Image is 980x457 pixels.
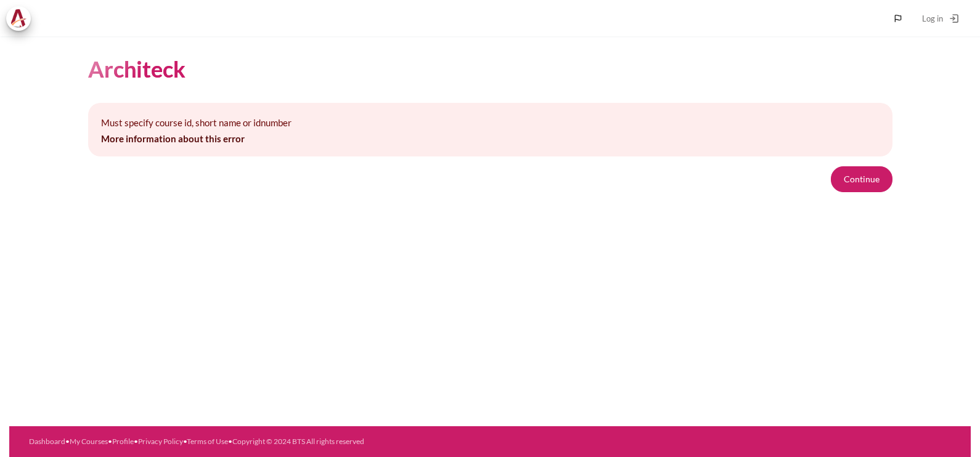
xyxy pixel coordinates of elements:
a: Copyright © 2024 BTS All rights reserved [232,437,364,446]
span: Log in [922,7,943,30]
a: Profile [112,437,134,446]
h1: Architeck [88,55,186,84]
img: Architeck [10,9,27,28]
section: Content [9,36,971,211]
a: Terms of Use [187,437,228,446]
a: Log in [912,6,970,31]
a: My Courses [70,437,108,446]
button: Continue [831,166,892,192]
div: • • • • • [29,436,542,447]
a: Dashboard [29,437,65,446]
button: Languages [889,9,907,28]
a: Architeck Architeck [6,6,37,31]
p: Must specify course id, short name or idnumber [101,116,880,130]
a: Privacy Policy [138,437,183,446]
a: More information about this error [101,133,245,144]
